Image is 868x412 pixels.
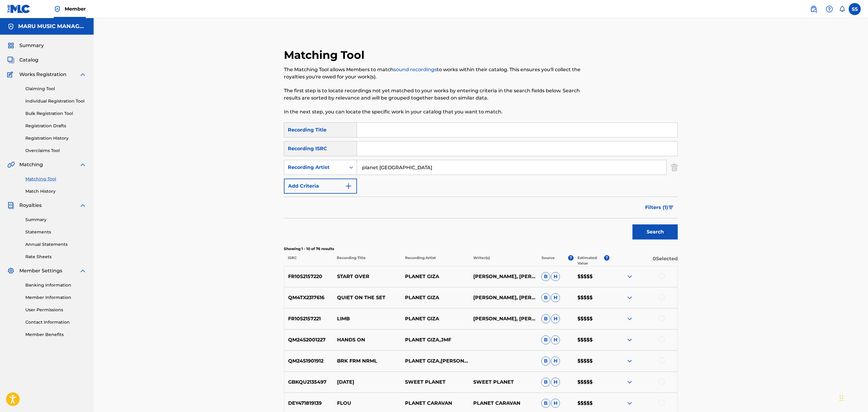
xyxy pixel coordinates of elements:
[25,123,86,129] a: Registration Drafts
[645,204,668,211] span: Filters ( 1 )
[25,176,86,182] a: Matching Tool
[838,383,868,412] iframe: Chat Widget
[551,314,560,323] span: H
[401,294,469,301] p: PLANET GIZA
[541,293,550,302] span: B
[808,3,820,15] a: Public Search
[551,272,560,281] span: H
[469,400,537,407] p: PLANET CARAVAN
[626,336,633,344] img: expand
[541,357,550,366] span: B
[7,23,14,30] img: Accounts
[626,379,633,386] img: expand
[79,71,86,78] img: expand
[573,294,609,301] p: $$$$$
[25,188,86,195] a: Match History
[284,357,333,365] p: QM24S1901912
[401,357,469,365] p: PLANET GIZA,[PERSON_NAME]
[79,267,86,274] img: expand
[25,135,86,141] a: Registration History
[65,5,86,12] span: Member
[573,273,609,280] p: $$$$$
[54,5,61,13] img: Top Rightsholder
[849,3,861,15] div: User Menu
[810,5,817,13] img: search
[284,179,357,194] button: Add Criteria
[641,200,678,215] button: Filters (1)
[551,357,560,366] span: H
[541,314,550,323] span: B
[25,307,86,313] a: User Permissions
[25,147,86,154] a: Overclaims Tool
[284,255,333,266] p: ISRC
[573,315,609,322] p: $$$$$
[25,241,86,248] a: Annual Statements
[25,294,86,301] a: Member Information
[840,389,843,407] div: Drag
[541,335,550,344] span: B
[7,56,14,64] img: Catalog
[469,315,537,322] p: [PERSON_NAME], [PERSON_NAME], [PERSON_NAME] [PERSON_NAME], [PERSON_NAME] [PERSON_NAME]
[573,400,609,407] p: $$$$$
[19,161,43,168] span: Matching
[401,315,469,322] p: PLANET GIZA
[79,161,86,168] img: expand
[626,294,633,301] img: expand
[25,229,86,235] a: Statements
[333,336,401,344] p: HANDS ON
[19,71,66,78] span: Works Registration
[401,273,469,280] p: PLANET GIZA
[284,246,678,252] p: Showing 1 - 10 of 76 results
[671,160,678,175] img: Delete Criterion
[551,399,560,408] span: H
[668,206,674,209] img: filter
[284,379,333,386] p: GBKQU2135497
[626,315,633,322] img: expand
[333,357,401,365] p: BRK FRM NRML
[284,108,587,116] p: In the next step, you can locate the specific work in your catalog that you want to match.
[626,400,633,407] img: expand
[19,267,62,274] span: Member Settings
[284,122,678,242] form: Search Form
[401,400,469,407] p: PLANET CARAVAN
[25,282,86,288] a: Banking Information
[284,294,333,301] p: QM4TX2317616
[394,67,437,72] a: sound recordings
[551,335,560,344] span: H
[551,378,560,387] span: H
[7,202,14,209] img: Royalties
[401,336,469,344] p: PLANET GIZA,JMF
[25,331,86,338] a: Member Benefits
[7,71,15,78] img: Works Registration
[632,224,678,239] button: Search
[25,86,86,92] a: Claiming Tool
[551,293,560,302] span: H
[284,336,333,344] p: QM24S2001227
[7,56,38,64] a: CatalogCatalog
[25,319,86,325] a: Contact Information
[469,294,537,301] p: [PERSON_NAME], [PERSON_NAME], [PERSON_NAME] [PERSON_NAME]
[7,161,15,168] img: Matching
[839,6,845,12] div: Notifications
[541,378,550,387] span: B
[7,5,31,13] img: MLC Logo
[284,273,333,280] p: FR10S2157220
[568,255,574,261] span: ?
[333,255,401,266] p: Recording Title
[79,202,86,209] img: expand
[573,379,609,386] p: $$$$$
[19,56,38,64] span: Catalog
[469,379,537,386] p: SWEET PLANET
[823,3,835,15] div: Help
[333,315,401,322] p: LIMB
[609,255,678,266] p: 0 Selected
[333,379,401,386] p: [DATE]
[541,272,550,281] span: B
[626,357,633,365] img: expand
[333,294,401,301] p: QUIET ON THE SET
[25,217,86,223] a: Summary
[333,400,401,407] p: FLOU
[573,336,609,344] p: $$$$$
[826,5,833,13] img: help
